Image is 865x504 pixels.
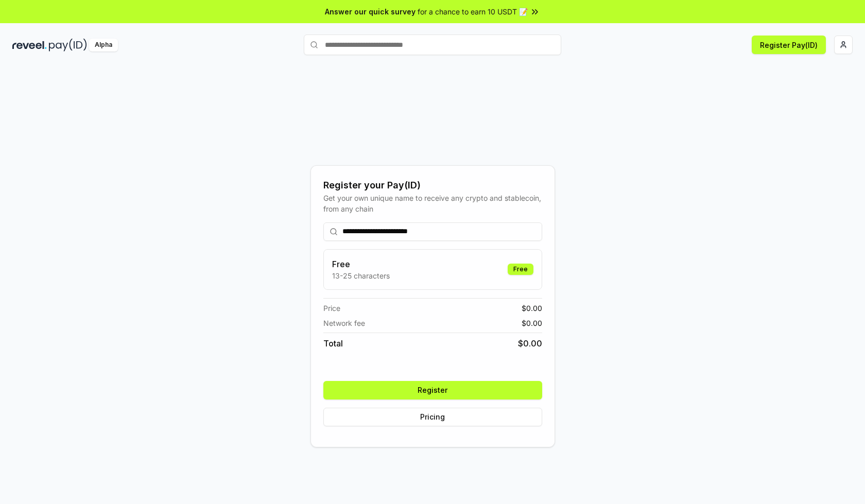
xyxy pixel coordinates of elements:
span: Answer our quick survey [325,6,416,17]
div: Free [508,264,533,275]
p: 13-25 characters [332,270,390,281]
button: Register [323,381,542,399]
div: Register your Pay(ID) [323,178,542,193]
span: for a chance to earn 10 USDT 📝 [418,6,528,17]
span: $ 0.00 [522,303,542,314]
span: $ 0.00 [522,318,542,328]
div: Get your own unique name to receive any crypto and stablecoin, from any chain [323,193,542,214]
span: $ 0.00 [518,337,542,350]
h3: Free [332,258,390,270]
div: Alpha [89,39,118,51]
img: pay_id [49,39,87,51]
span: Network fee [323,318,365,328]
span: Total [323,337,343,350]
span: Price [323,303,340,314]
button: Register Pay(ID) [752,36,826,54]
img: reveel_dark [12,39,47,51]
button: Pricing [323,408,542,426]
